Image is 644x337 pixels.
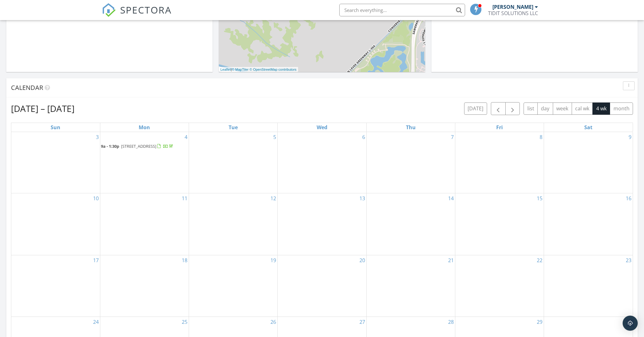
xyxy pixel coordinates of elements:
[101,143,174,149] a: 9a - 1:30p [STREET_ADDRESS]
[625,193,633,203] a: Go to August 16, 2025
[505,102,520,115] button: Next
[11,83,43,92] span: Calendar
[627,132,633,142] a: Go to August 9, 2025
[278,255,366,317] td: Go to August 20, 2025
[137,123,151,132] a: Monday
[492,4,533,10] div: [PERSON_NAME]
[536,317,544,327] a: Go to August 29, 2025
[272,132,277,142] a: Go to August 5, 2025
[180,317,189,327] a: Go to August 25, 2025
[11,193,100,255] td: Go to August 10, 2025
[495,123,504,132] a: Friday
[95,132,100,142] a: Go to August 3, 2025
[544,193,633,255] td: Go to August 16, 2025
[583,123,594,132] a: Saturday
[189,255,278,317] td: Go to August 19, 2025
[102,8,172,22] a: SPECTORA
[538,132,544,142] a: Go to August 8, 2025
[544,132,633,193] td: Go to August 9, 2025
[11,132,100,193] td: Go to August 3, 2025
[92,317,100,327] a: Go to August 24, 2025
[536,255,544,265] a: Go to August 22, 2025
[447,193,455,203] a: Go to August 14, 2025
[269,255,277,265] a: Go to August 19, 2025
[455,132,544,193] td: Go to August 8, 2025
[537,102,553,115] button: day
[464,102,487,115] button: [DATE]
[220,68,231,71] a: Leaflet
[183,132,189,142] a: Go to August 4, 2025
[100,193,189,255] td: Go to August 11, 2025
[180,193,189,203] a: Go to August 11, 2025
[358,317,366,327] a: Go to August 27, 2025
[544,255,633,317] td: Go to August 23, 2025
[269,317,277,327] a: Go to August 26, 2025
[455,255,544,317] td: Go to August 22, 2025
[536,193,544,203] a: Go to August 15, 2025
[553,102,572,115] button: week
[250,68,297,71] a: © OpenStreetMap contributors
[232,68,249,71] a: © MapTiler
[100,255,189,317] td: Go to August 18, 2025
[491,102,506,115] button: Previous
[450,132,455,142] a: Go to August 7, 2025
[361,132,366,142] a: Go to August 6, 2025
[189,193,278,255] td: Go to August 12, 2025
[269,193,277,203] a: Go to August 12, 2025
[101,143,188,150] a: 9a - 1:30p [STREET_ADDRESS]
[592,102,610,115] button: 4 wk
[121,143,156,149] span: [STREET_ADDRESS]
[488,10,538,16] div: TIDIT SOLUTIONS LLC
[11,255,100,317] td: Go to August 17, 2025
[100,132,189,193] td: Go to August 4, 2025
[623,316,638,331] div: Open Intercom Messenger
[625,255,633,265] a: Go to August 23, 2025
[572,102,593,115] button: cal wk
[447,255,455,265] a: Go to August 21, 2025
[358,193,366,203] a: Go to August 13, 2025
[120,3,172,16] span: SPECTORA
[447,317,455,327] a: Go to August 28, 2025
[92,193,100,203] a: Go to August 10, 2025
[366,132,455,193] td: Go to August 7, 2025
[102,3,116,17] img: The Best Home Inspection Software - Spectora
[49,123,62,132] a: Sunday
[405,123,417,132] a: Thursday
[610,102,633,115] button: month
[180,255,189,265] a: Go to August 18, 2025
[366,193,455,255] td: Go to August 14, 2025
[315,123,329,132] a: Wednesday
[524,102,538,115] button: list
[219,67,298,72] div: |
[101,143,119,149] span: 9a - 1:30p
[366,255,455,317] td: Go to August 21, 2025
[227,123,239,132] a: Tuesday
[11,102,75,115] h2: [DATE] – [DATE]
[278,193,366,255] td: Go to August 13, 2025
[455,193,544,255] td: Go to August 15, 2025
[358,255,366,265] a: Go to August 20, 2025
[92,255,100,265] a: Go to August 17, 2025
[339,4,465,16] input: Search everything...
[278,132,366,193] td: Go to August 6, 2025
[189,132,278,193] td: Go to August 5, 2025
